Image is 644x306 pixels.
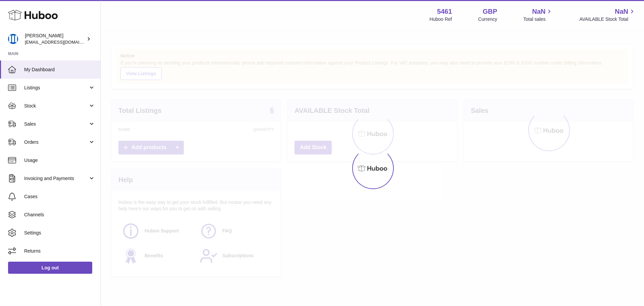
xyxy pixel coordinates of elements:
[24,212,95,218] span: Channels
[523,7,553,23] a: NaN Total sales
[24,230,95,236] span: Settings
[532,7,545,16] span: NaN
[24,175,88,182] span: Invoicing and Payments
[523,16,553,23] span: Total sales
[478,16,497,23] div: Currency
[579,16,636,23] span: AVAILABLE Stock Total
[579,7,636,23] a: NaN AVAILABLE Stock Total
[24,103,88,109] span: Stock
[24,121,88,127] span: Sales
[8,34,18,44] img: oksana@monimoto.com
[24,85,88,91] span: Listings
[8,262,92,274] a: Log out
[25,39,99,45] span: [EMAIL_ADDRESS][DOMAIN_NAME]
[24,193,95,200] span: Cases
[24,157,95,164] span: Usage
[615,7,628,16] span: NaN
[24,139,88,145] span: Orders
[25,33,85,45] div: [PERSON_NAME]
[24,248,95,254] span: Returns
[437,7,452,16] strong: 5461
[430,16,452,23] div: Huboo Ref
[483,7,497,16] strong: GBP
[24,67,95,73] span: My Dashboard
